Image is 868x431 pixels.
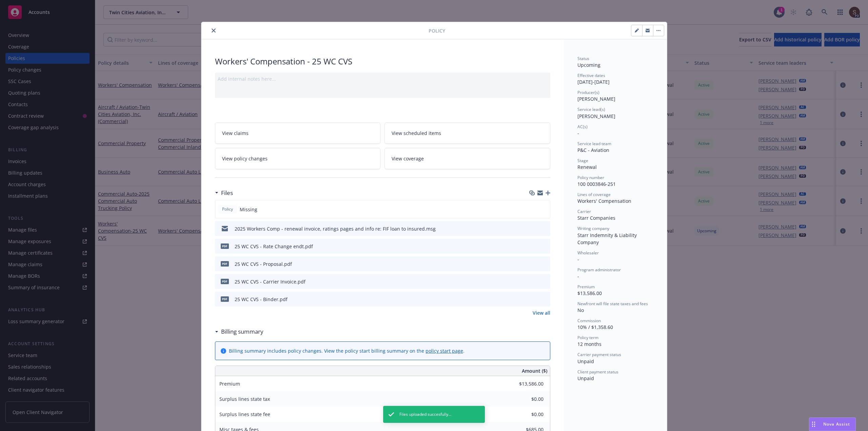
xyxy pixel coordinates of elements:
[577,352,621,357] span: Carrier payment status
[577,369,618,375] span: Client payment status
[235,296,288,303] div: 25 WC CVS - Binder.pdf
[541,243,548,250] button: preview file
[215,122,381,144] a: View claims
[577,147,609,153] span: P&C - Aviation
[809,418,818,431] div: Drag to move
[541,260,548,268] button: preview file
[429,27,445,34] span: Policy
[809,417,856,431] button: Nova Assist
[531,225,536,232] button: download file
[504,394,548,404] input: 0.00
[577,175,604,180] span: Policy number
[577,267,621,273] span: Program administrator
[229,347,465,354] div: Billing summary includes policy changes. View the policy start billing summary on the .
[235,278,305,285] div: 25 WC CVS - Carrier Invoice.pdf
[531,243,536,250] button: download file
[219,380,240,387] span: Premium
[577,226,609,231] span: Writing company
[577,335,598,340] span: Policy term
[541,225,548,232] button: preview file
[577,164,597,170] span: Renewal
[221,261,229,266] span: pdf
[215,56,550,67] div: Workers' Compensation - 25 WC CVS
[577,96,615,102] span: [PERSON_NAME]
[504,379,548,389] input: 0.00
[384,122,550,144] a: View scheduled items
[577,232,638,246] span: Starr Indemnity & Liability Company
[577,256,579,262] span: -
[215,189,233,197] div: Files
[240,206,257,213] span: Missing
[577,284,595,290] span: Premium
[577,62,600,68] span: Upcoming
[823,421,850,427] span: Nova Assist
[531,260,536,268] button: download file
[221,296,229,301] span: pdf
[399,411,451,417] span: Files uploaded succesfully...
[221,189,233,197] h3: Files
[426,348,463,354] a: policy start page
[541,278,548,285] button: preview file
[235,260,292,268] div: 25 WC CVS - Proposal.pdf
[577,290,602,296] span: $13,586.00
[215,148,381,169] a: View policy changes
[577,73,605,78] span: Effective dates
[221,327,263,336] h3: Billing summary
[392,155,424,162] span: View coverage
[577,307,584,313] span: No
[210,26,218,35] button: close
[222,155,268,162] span: View policy changes
[577,124,588,130] span: AC(s)
[577,273,579,279] span: -
[218,75,548,82] div: Add internal notes here...
[577,141,611,146] span: Service lead team
[577,198,631,204] span: Workers' Compensation
[577,250,599,256] span: Wholesaler
[531,296,536,303] button: download file
[577,209,591,214] span: Carrier
[577,73,653,85] div: [DATE] - [DATE]
[221,206,234,212] span: Policy
[577,130,579,136] span: -
[577,301,648,307] span: Newfront will file state taxes and fees
[577,192,611,197] span: Lines of coverage
[577,375,594,381] span: Unpaid
[221,243,229,249] span: pdf
[577,318,601,324] span: Commission
[392,130,441,137] span: View scheduled items
[577,113,615,119] span: [PERSON_NAME]
[215,327,263,336] div: Billing summary
[522,367,547,374] span: Amount ($)
[504,409,548,419] input: 0.00
[577,341,601,347] span: 12 months
[541,296,548,303] button: preview file
[219,396,270,402] span: Surplus lines state tax
[533,309,550,316] a: View all
[577,215,615,221] span: Starr Companies
[222,130,249,137] span: View claims
[577,56,589,61] span: Status
[577,106,605,112] span: Service lead(s)
[577,324,613,330] span: 10% / $1,358.60
[577,90,599,95] span: Producer(s)
[219,411,270,417] span: Surplus lines state fee
[577,158,588,163] span: Stage
[531,278,536,285] button: download file
[384,148,550,169] a: View coverage
[221,279,229,284] span: pdf
[235,243,313,250] div: 25 WC CVS - Rate Change endt.pdf
[577,358,594,365] span: Unpaid
[577,181,616,187] span: 100 0003846-251
[235,225,436,232] div: 2025 Workers Comp - renewal invoice, ratings pages and info re: FIF loan to insured.msg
